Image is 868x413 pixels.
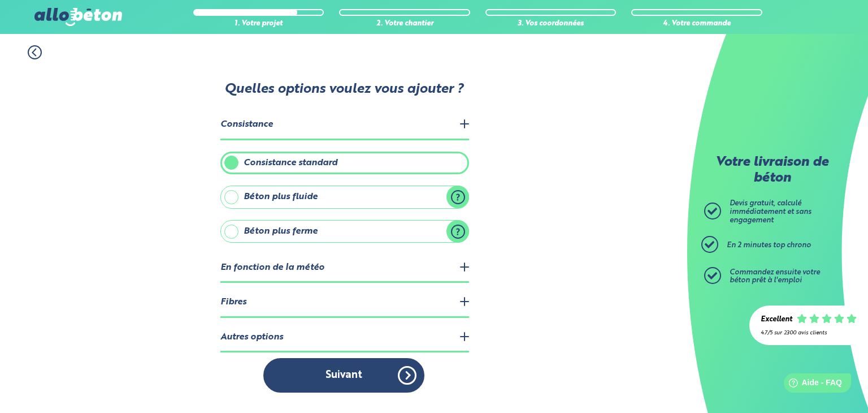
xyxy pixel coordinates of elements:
div: 2. Votre chantier [339,20,470,28]
p: Quelles options voulez vous ajouter ? [219,82,468,98]
label: Béton plus fluide [220,186,469,208]
span: En 2 minutes top chrono [727,242,811,249]
iframe: Help widget launcher [767,369,856,401]
span: Commandez ensuite votre béton prêt à l'emploi [730,269,820,285]
legend: Consistance [220,111,469,140]
legend: Autres options [220,324,469,352]
div: 1. Votre projet [193,20,324,28]
label: Béton plus ferme [220,220,469,243]
label: Consistance standard [220,152,469,174]
button: Suivant [263,358,424,393]
div: Excellent [761,316,792,324]
span: Devis gratuit, calculé immédiatement et sans engagement [730,200,811,223]
div: 3. Vos coordonnées [485,20,617,28]
div: 4.7/5 sur 2300 avis clients [761,330,857,336]
legend: En fonction de la météo [220,254,469,283]
img: allobéton [34,8,121,26]
p: Votre livraison de béton [707,155,837,186]
div: 4. Votre commande [631,20,762,28]
legend: Fibres [220,289,469,317]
